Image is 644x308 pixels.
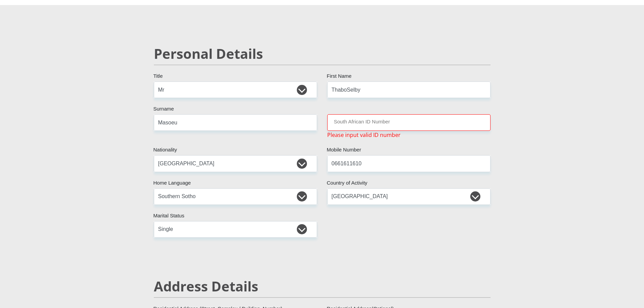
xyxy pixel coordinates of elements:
[327,131,401,139] span: Please input valid ID number
[327,114,491,131] input: ID Number
[154,114,317,131] input: Surname
[154,278,491,294] h2: Address Details
[154,46,491,62] h2: Personal Details
[327,155,491,172] input: Contact Number
[327,81,491,98] input: First Name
